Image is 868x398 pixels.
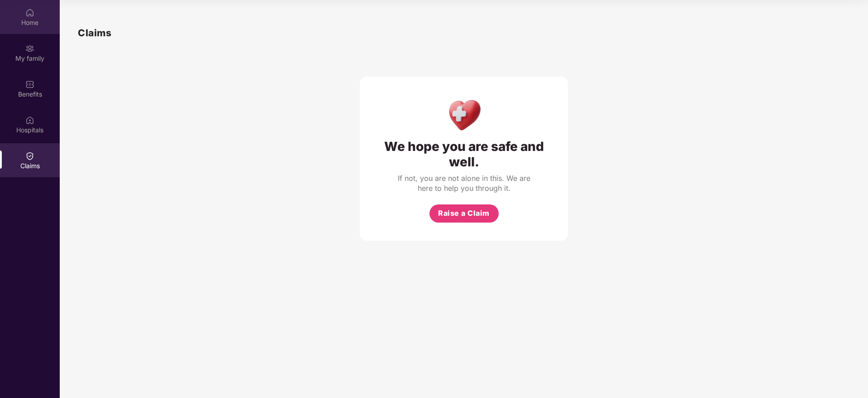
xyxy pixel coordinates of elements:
[438,208,490,219] span: Raise a Claim
[444,95,484,134] img: Health Care
[396,173,532,193] div: If not, you are not alone in this. We are here to help you through it.
[25,8,34,17] img: svg+xml;base64,PHN2ZyBpZD0iSG9tZSIgeG1sbnM9Imh0dHA6Ly93d3cudzMub3JnLzIwMDAvc3ZnIiB3aWR0aD0iMjAiIG...
[25,116,34,125] img: svg+xml;base64,PHN2ZyBpZD0iSG9zcGl0YWxzIiB4bWxucz0iaHR0cDovL3d3dy53My5vcmcvMjAwMC9zdmciIHdpZHRoPS...
[25,44,34,53] img: svg+xml;base64,PHN2ZyB3aWR0aD0iMjAiIGhlaWdodD0iMjAiIHZpZXdCb3g9IjAgMCAyMCAyMCIgZmlsbD0ibm9uZSIgeG...
[78,25,111,40] h1: Claims
[25,80,34,89] img: svg+xml;base64,PHN2ZyBpZD0iQmVuZWZpdHMiIHhtbG5zPSJodHRwOi8vd3d3LnczLm9yZy8yMDAwL3N2ZyIgd2lkdGg9Ij...
[25,151,34,160] img: svg+xml;base64,PHN2ZyBpZD0iQ2xhaW0iIHhtbG5zPSJodHRwOi8vd3d3LnczLm9yZy8yMDAwL3N2ZyIgd2lkdGg9IjIwIi...
[378,139,550,170] div: We hope you are safe and well.
[429,204,499,223] button: Raise a Claim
